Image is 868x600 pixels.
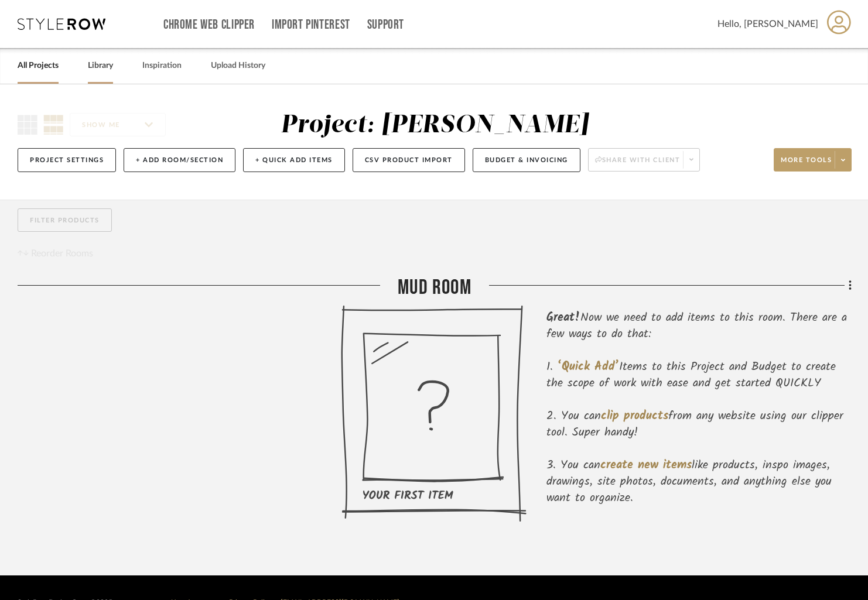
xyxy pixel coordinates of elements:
[163,20,255,30] a: Chrome Web Clipper
[600,456,692,475] span: create new items
[243,148,345,172] button: + Quick Add Items
[211,58,265,74] a: Upload History
[546,310,852,342] div: Now we need to add items to this room. There are a few ways to do that:
[546,457,852,506] li: You can like products, inspo images, drawings, site photos, documents, and anything else you want...
[353,148,465,172] button: CSV Product Import
[774,148,852,172] button: More tools
[546,358,836,393] span: Items to this Project and Budget to create the scope of work with ease and get started QUICKLY
[546,308,580,327] span: Great!
[473,148,580,172] button: Budget & Invoicing
[18,58,59,74] a: All Projects
[31,246,93,260] span: Reorder Rooms
[588,148,700,172] button: Share with client
[367,20,404,30] a: Support
[601,407,668,426] span: clip products
[558,358,619,376] span: ‘Quick Add’
[18,208,112,232] button: Filter Products
[281,113,589,138] div: Project: [PERSON_NAME]
[142,58,182,74] a: Inspiration
[272,20,350,30] a: Import Pinterest
[546,408,852,441] li: You can from any website using our clipper tool. Super handy!
[595,156,681,173] span: Share with client
[717,17,818,31] span: Hello, [PERSON_NAME]
[88,58,113,74] a: Library
[18,148,116,172] button: Project Settings
[124,148,235,172] button: + Add Room/Section
[18,246,93,260] button: Reorder Rooms
[781,156,832,173] span: More tools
